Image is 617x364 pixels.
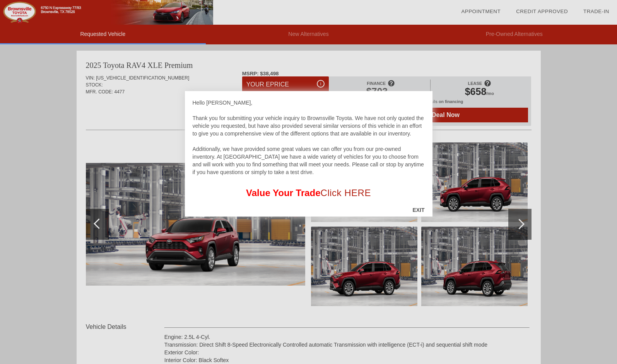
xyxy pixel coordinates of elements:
[193,99,425,199] div: Hello [PERSON_NAME], Thank you for submitting your vehicle inquiry to Brownsville Toyota. We have...
[321,188,371,198] a: Click HERE
[405,198,432,222] div: EXIT
[583,8,609,14] a: Trade-In
[246,188,371,198] font: Value Your Trade
[516,8,568,14] a: Credit Approved
[461,8,501,14] a: Appointment
[464,206,617,364] iframe: Chat Assistance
